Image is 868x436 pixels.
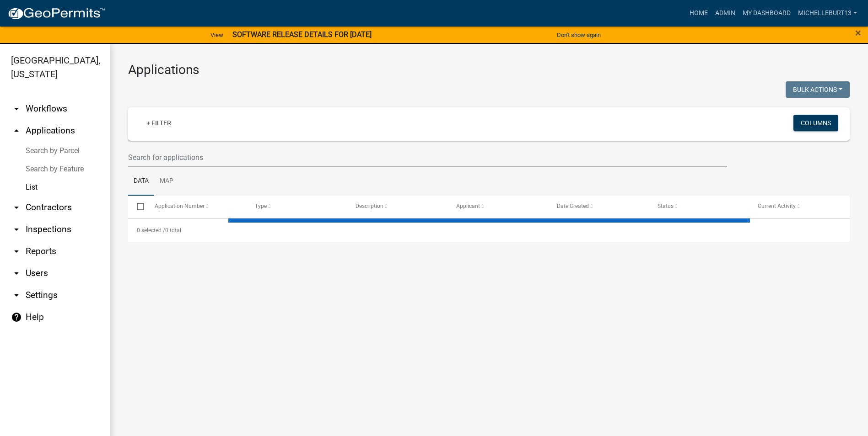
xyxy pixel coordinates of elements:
[128,219,850,242] div: 0 total
[347,196,447,218] datatable-header-cell: Description
[11,290,22,301] i: arrow_drop_down
[557,203,589,209] span: Date Created
[154,167,179,196] a: Map
[686,5,712,22] a: Home
[11,224,22,235] i: arrow_drop_down
[128,196,146,218] datatable-header-cell: Select
[648,196,749,218] datatable-header-cell: Status
[11,312,22,323] i: help
[207,27,227,43] a: View
[456,203,480,209] span: Applicant
[553,27,604,43] button: Don't show again
[749,196,850,218] datatable-header-cell: Current Activity
[146,196,246,218] datatable-header-cell: Application Number
[139,115,178,131] a: + Filter
[11,103,22,114] i: arrow_drop_down
[232,30,372,39] strong: SOFTWARE RELEASE DETAILS FOR [DATE]
[356,203,383,209] span: Description
[11,202,22,213] i: arrow_drop_down
[548,196,649,218] datatable-header-cell: Date Created
[11,268,22,279] i: arrow_drop_down
[128,167,154,196] a: Data
[855,27,861,38] button: Close
[11,125,22,136] i: arrow_drop_up
[255,203,267,209] span: Type
[793,115,838,131] button: Columns
[246,196,347,218] datatable-header-cell: Type
[739,5,794,22] a: My Dashboard
[155,203,205,209] span: Application Number
[658,203,674,209] span: Status
[786,81,850,98] button: Bulk Actions
[855,27,861,39] span: ×
[11,246,22,257] i: arrow_drop_down
[712,5,739,22] a: Admin
[137,227,165,234] span: 0 selected /
[128,62,850,78] h3: Applications
[794,5,861,22] a: michelleburt13
[128,148,727,167] input: Search for applications
[758,203,796,209] span: Current Activity
[447,196,548,218] datatable-header-cell: Applicant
